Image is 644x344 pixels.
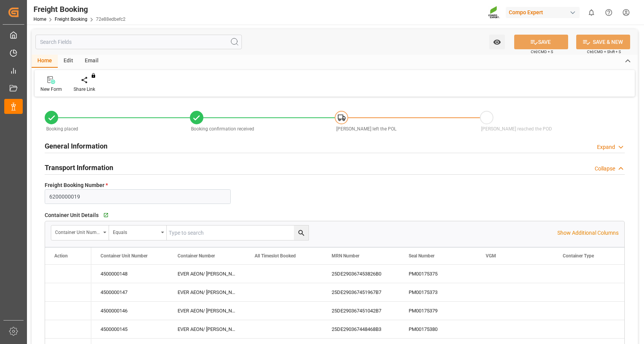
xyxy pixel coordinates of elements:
span: Booking placed [46,126,78,132]
button: SAVE & NEW [576,35,630,49]
span: Freight Booking Number [45,181,108,189]
div: 25DE290367448468B3 [322,320,399,338]
span: Booking confirmation received [191,126,254,132]
div: Press SPACE to select this row. [45,265,91,283]
div: PM00175375 [399,265,476,283]
div: Press SPACE to select this row. [45,302,91,320]
div: Action [54,253,68,259]
div: 25DE290367453826B0 [322,265,399,283]
div: PM00175373 [399,283,476,301]
div: New Form [40,86,62,93]
span: Container Unit Number [101,253,148,259]
a: Freight Booking [55,17,87,22]
div: Equals [113,227,158,236]
div: EVER AEON/ [PERSON_NAME] [168,302,245,320]
div: Press SPACE to select this row. [45,283,91,302]
input: Type to search [167,225,309,240]
div: EVER AEON/ [PERSON_NAME] [168,265,245,283]
div: Freight Booking [34,3,126,15]
div: EVER AEON/ [PERSON_NAME] [168,320,245,338]
span: Container Number [178,253,215,259]
div: 4500000145 [91,320,168,338]
h2: General Information [45,141,107,151]
button: SAVE [514,35,568,49]
img: Screenshot%202023-09-29%20at%2010.02.21.png_1712312052.png [488,6,500,19]
span: Container Unit Details [45,211,99,219]
div: Collapse [595,165,615,173]
div: Press SPACE to select this row. [45,320,91,339]
span: [PERSON_NAME] reached the POD [481,126,552,132]
a: Home [34,17,46,22]
input: Search Fields [35,35,242,49]
button: open menu [51,225,109,240]
button: show 0 new notifications [583,4,600,21]
span: Ctrl/CMD + Shift + S [587,49,621,55]
div: Email [79,55,104,68]
div: 25DE290367451967B7 [322,283,399,301]
div: Expand [597,143,615,151]
div: 4500000147 [91,283,168,301]
h2: Transport Information [45,162,113,173]
span: Seal Number [409,253,434,259]
div: EVER AEON/ [PERSON_NAME] [168,283,245,301]
div: 25DE290367451042B7 [322,302,399,320]
span: Container Type [563,253,594,259]
div: Home [32,55,58,68]
span: [PERSON_NAME] left the POL [336,126,396,132]
div: 4500000146 [91,302,168,320]
button: search button [294,225,309,240]
button: open menu [489,35,505,49]
p: Show Additional Columns [557,229,619,237]
div: Edit [58,55,79,68]
span: All Timeslot Booked [255,253,296,259]
div: Container Unit Number [55,227,101,236]
div: Compo Expert [506,7,580,18]
button: open menu [109,225,167,240]
button: Help Center [600,4,617,21]
button: Compo Expert [506,5,583,20]
div: 4500000148 [91,265,168,283]
div: PM00175379 [399,302,476,320]
span: Ctrl/CMD + S [531,49,553,55]
div: PM00175380 [399,320,476,338]
span: VGM [486,253,496,259]
span: MRN Number [332,253,359,259]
